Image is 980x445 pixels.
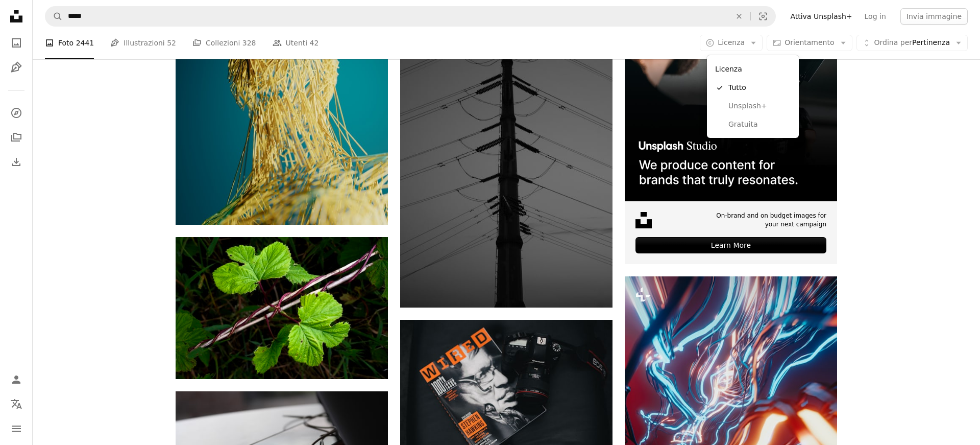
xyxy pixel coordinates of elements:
[728,120,791,130] span: Gratuita
[700,35,763,51] button: Licenza
[707,55,799,138] div: Licenza
[711,59,795,79] div: Licenza
[728,101,791,111] span: Unsplash+
[728,83,791,93] span: Tutto
[767,35,852,51] button: Orientamento
[718,38,745,46] span: Licenza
